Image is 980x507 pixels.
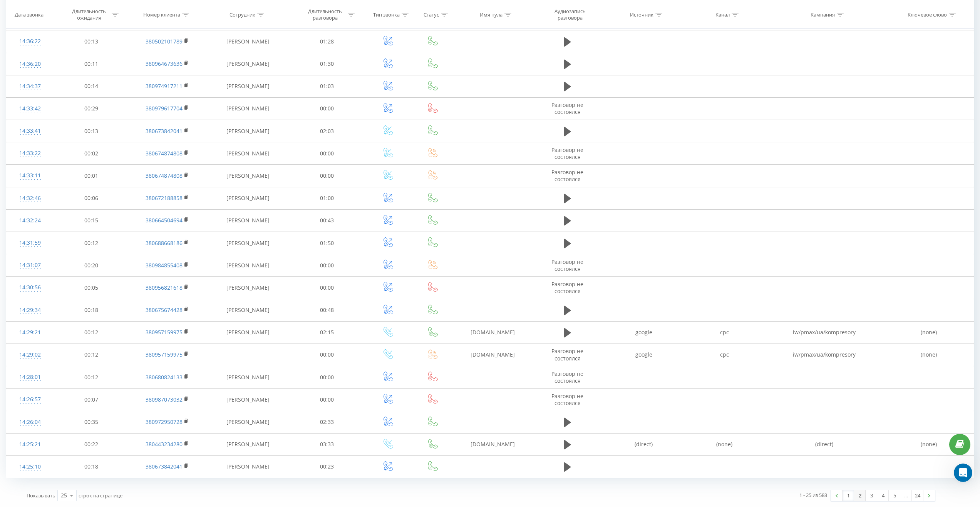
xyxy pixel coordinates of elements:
[146,440,183,448] a: 380443234280
[230,11,255,18] div: Сотрудник
[290,142,364,165] td: 00:00
[908,11,947,18] div: Ключевое слово
[146,172,183,179] a: 380674874808
[290,209,364,232] td: 00:43
[12,17,120,39] div: Бачу що взагалі не відправили нічого через те що налаштовано було старим методом.
[54,455,129,478] td: 00:18
[146,284,183,291] a: 380956821618
[22,4,34,17] img: Profile image for Serhii
[684,433,764,455] td: (none)
[143,11,180,18] div: Номер клиента
[290,344,364,366] td: 00:00
[603,344,684,366] td: google
[146,105,183,112] a: 380979617704
[305,8,346,21] div: Длительность разговора
[146,329,183,336] a: 380957159975
[57,105,148,122] div: просто подзвони з реклами
[14,392,46,407] div: 14:26:57
[630,11,653,18] div: Источник
[6,213,148,231] div: null says…
[12,190,47,195] div: Serhii • [DATE]
[900,490,912,501] div: …
[811,11,835,18] div: Кампания
[146,374,183,381] a: 380680824133
[14,168,46,183] div: 14:33:11
[884,321,974,344] td: (none)
[290,433,364,455] td: 03:33
[54,120,129,142] td: 00:13
[290,97,364,120] td: 00:00
[290,187,364,209] td: 01:00
[866,490,877,501] a: 3
[684,344,764,366] td: cpc
[206,53,290,75] td: [PERSON_NAME]
[54,75,129,97] td: 00:14
[61,492,67,499] div: 25
[121,3,135,18] button: Home
[54,142,129,165] td: 00:02
[290,30,364,53] td: 01:28
[551,258,583,272] span: Разговор не состоялся
[884,433,974,455] td: (none)
[54,366,129,389] td: 00:12
[27,492,55,499] span: Показывать
[551,168,583,183] span: Разговор не состоялся
[146,150,183,157] a: 380674874808
[206,433,290,455] td: [PERSON_NAME]
[765,433,884,455] td: (direct)
[545,8,595,21] div: Аудиозапись разговора
[290,366,364,389] td: 00:00
[551,370,583,384] span: Разговор не состоялся
[14,303,46,318] div: 14:29:34
[14,325,46,340] div: 14:29:21
[39,231,148,248] div: ми бачимо дзвінки вже в анілтиці
[551,347,583,362] span: Разговор не состоялся
[843,490,854,501] a: 1
[715,11,730,18] div: Канал
[79,492,122,499] span: строк на странице
[68,88,148,105] div: а як саме протестувати
[551,146,583,160] span: Разговор не состоялся
[290,277,364,299] td: 00:00
[884,344,974,366] td: (none)
[54,53,129,75] td: 00:11
[765,321,884,344] td: iw/pmax/ua/kompresory
[889,490,900,501] a: 5
[37,252,43,258] button: Upload attachment
[14,415,46,430] div: 14:26:04
[954,464,972,482] iframe: Intercom live chat
[290,299,364,321] td: 00:48
[146,262,183,269] a: 380984855408
[12,62,120,77] div: Прошу поспостерігати як буде від зараз.
[146,127,183,135] a: 380673842041
[6,128,126,171] div: Чекати поки будуть дзвінки. Після цього перевіряти.Події передаються з затримкою 24 години.
[14,459,46,474] div: 14:25:10
[97,213,148,230] div: добрий день!
[146,82,183,90] a: 380974917211
[206,321,290,344] td: [PERSON_NAME]
[551,280,583,295] span: Разговор не состоялся
[54,30,129,53] td: 00:13
[373,11,400,18] div: Тип звонка
[12,252,18,258] button: Emoji picker
[206,120,290,142] td: [PERSON_NAME]
[146,418,183,425] a: 380972950728
[12,177,87,184] div: Через 2-3 дня перевірите.
[14,213,46,228] div: 14:32:24
[290,389,364,411] td: 00:00
[54,321,129,344] td: 00:12
[6,172,148,203] div: Serhii says…
[454,433,532,455] td: [DOMAIN_NAME]
[877,490,889,501] a: 4
[603,433,684,455] td: (direct)
[14,370,46,385] div: 14:28:01
[54,411,129,433] td: 00:35
[206,187,290,209] td: [PERSON_NAME]
[206,411,290,433] td: [PERSON_NAME]
[206,97,290,120] td: [PERSON_NAME]
[6,172,93,189] div: Через 2-3 дня перевірите.Serhii • [DATE]
[54,254,129,277] td: 00:20
[132,249,144,261] button: Send a message…
[551,101,583,115] span: Разговор не состоялся
[14,258,46,273] div: 14:31:07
